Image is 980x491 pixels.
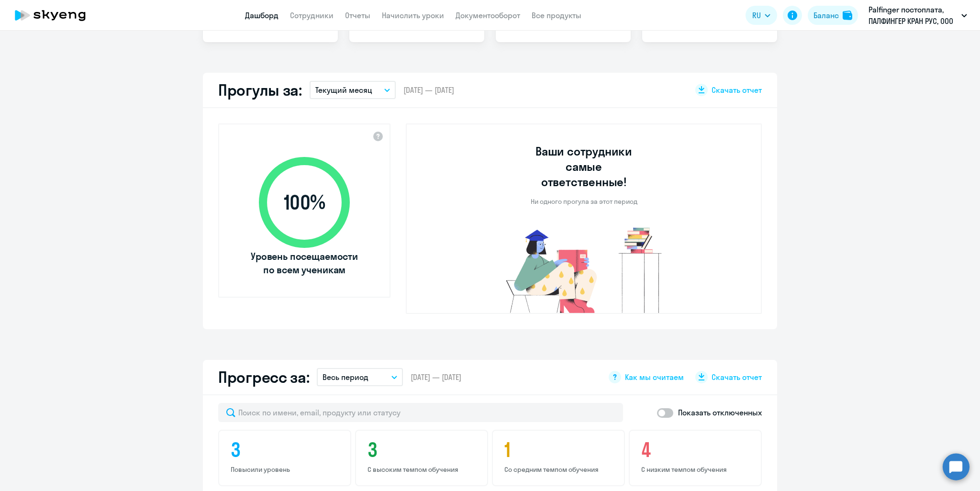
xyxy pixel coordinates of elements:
span: Уровень посещаемости по всем ученикам [249,250,359,277]
h4: 1 [504,438,615,461]
a: Все продукты [532,11,581,20]
div: Баланс [813,10,839,21]
h4: 4 [641,438,752,461]
span: RU [752,10,761,21]
p: Показать отключенных [678,407,762,418]
a: Начислить уроки [382,11,444,20]
p: С высоким темпом обучения [367,465,479,474]
span: Как мы считаем [625,372,684,382]
span: [DATE] — [DATE] [411,372,461,382]
h4: 3 [367,438,479,461]
img: balance [843,11,852,20]
button: Palfinger постоплата, ПАЛФИНГЕР КРАН РУС, ООО [864,4,972,27]
p: Palfinger постоплата, ПАЛФИНГЕР КРАН РУС, ООО [869,4,958,27]
a: Сотрудники [290,11,334,20]
span: Скачать отчет [712,85,762,95]
button: Балансbalance [808,6,858,25]
p: С низким темпом обучения [641,465,752,474]
a: Дашборд [245,11,278,20]
button: Весь период [317,368,403,386]
p: Повысили уровень [231,465,342,474]
a: Отчеты [345,11,370,20]
span: Скачать отчет [712,372,762,382]
input: Поиск по имени, email, продукту или статусу [218,403,623,422]
button: Текущий месяц [310,81,396,99]
p: Со средним темпом обучения [504,465,615,474]
h2: Прогресс за: [218,368,309,387]
span: 100 % [249,191,359,214]
p: Весь период [323,371,368,383]
h4: 3 [231,438,342,461]
p: Ни одного прогула за этот период [531,197,637,206]
a: Документооборот [456,11,520,20]
h3: Ваши сотрудники самые ответственные! [523,144,646,190]
span: [DATE] — [DATE] [403,85,454,95]
img: no-truants [488,225,680,313]
h2: Прогулы за: [218,80,302,100]
p: Текущий месяц [315,84,372,96]
button: RU [746,6,777,25]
